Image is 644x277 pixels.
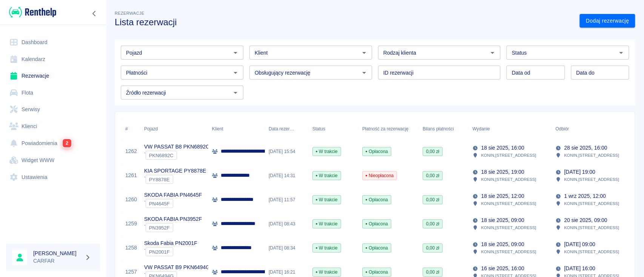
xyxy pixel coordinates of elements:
[144,215,202,223] p: SKODA FABIA PN3952F
[125,147,137,155] a: 1262
[481,152,536,159] p: KONIN , [STREET_ADDRESS]
[125,244,137,252] a: 1258
[555,118,569,139] div: Odbiór
[564,192,606,200] p: 1 wrz 2025, 12:00
[140,118,208,139] div: Pojazd
[230,47,241,58] button: Otwórz
[63,139,71,147] span: 2
[313,269,341,275] span: W trakcie
[144,199,202,208] div: `
[144,263,210,271] p: VW PASSAT B9 PKN6494G
[564,240,595,248] p: [DATE] 09:00
[6,118,100,135] a: Klienci
[6,169,100,186] a: Ustawienia
[423,148,442,155] span: 0,00 zł
[33,257,81,265] p: CARFAR
[125,220,137,228] a: 1259
[481,265,524,272] p: 16 sie 2025, 16:00
[359,67,369,78] button: Otwórz
[423,269,442,275] span: 0,00 zł
[481,144,524,152] p: 18 sie 2025, 16:00
[363,245,391,251] span: Opłacona
[423,172,442,179] span: 0,00 zł
[265,236,309,260] div: [DATE] 08:34
[358,118,419,139] div: Płatność za rezerwację
[313,196,341,203] span: W trakcie
[294,124,305,134] button: Sort
[564,265,595,272] p: [DATE] 16:00
[481,248,536,255] p: KONIN , [STREET_ADDRESS]
[571,66,629,80] input: DD.MM.YYYY
[144,167,206,175] p: KIA SPORTAGE PY8878E
[144,247,197,256] div: `
[313,172,341,179] span: W trakcie
[423,118,454,139] div: Bilans płatności
[481,192,524,200] p: 18 sie 2025, 12:00
[487,47,498,58] button: Otwórz
[146,177,173,182] span: PY8878E
[564,200,619,207] p: KONIN , [STREET_ADDRESS]
[144,239,197,247] p: Skoda Fabia PN2001F
[89,9,100,18] button: Zwiń nawigację
[230,87,241,98] button: Otwórz
[616,47,626,58] button: Otwórz
[490,124,500,134] button: Sort
[469,118,552,139] div: Wydanie
[269,118,294,139] div: Data rezerwacji
[146,153,177,158] span: PKN6892C
[363,172,397,179] span: Nieopłacona
[115,11,144,15] span: Rezerwacje
[144,223,202,232] div: `
[579,14,635,28] a: Dodaj rezerwację
[6,51,100,68] a: Kalendarz
[363,220,391,227] span: Opłacona
[6,34,100,51] a: Dashboard
[115,17,573,28] h3: Lista rezerwacji
[564,168,595,176] p: [DATE] 19:00
[363,196,391,203] span: Opłacona
[144,191,202,199] p: SKODA FABIA PN4645F
[481,240,524,248] p: 18 sie 2025, 09:00
[6,101,100,118] a: Serwisy
[230,67,241,78] button: Otwórz
[481,216,524,224] p: 18 sie 2025, 09:00
[146,225,173,231] span: PN3952F
[146,201,173,207] span: PN4645F
[313,220,341,227] span: W trakcie
[363,269,391,275] span: Opłacona
[309,118,358,139] div: Status
[564,216,607,224] p: 20 sie 2025, 09:00
[423,196,442,203] span: 0,00 zł
[6,135,100,152] a: Powiadomienia2
[265,139,309,164] div: [DATE] 15:54
[6,67,100,84] a: Rezerwacje
[481,176,536,183] p: KONIN , [STREET_ADDRESS]
[313,148,341,155] span: W trakcie
[564,144,607,152] p: 28 sie 2025, 16:00
[481,200,536,207] p: KONIN , [STREET_ADDRESS]
[265,188,309,212] div: [DATE] 11:57
[144,143,209,151] p: VW PASSAT B8 PKN6892C
[265,212,309,236] div: [DATE] 08:43
[144,151,209,160] div: `
[564,224,619,231] p: KONIN , [STREET_ADDRESS]
[125,268,137,276] a: 1257
[121,118,140,139] div: #
[212,118,223,139] div: Klient
[265,164,309,188] div: [DATE] 14:31
[569,124,579,134] button: Sort
[472,118,490,139] div: Wydanie
[564,176,619,183] p: KONIN , [STREET_ADDRESS]
[419,118,469,139] div: Bilans płatności
[423,245,442,251] span: 0,00 zł
[359,47,369,58] button: Otwórz
[144,175,206,184] div: `
[363,148,391,155] span: Opłacona
[125,118,128,139] div: #
[6,84,100,101] a: Flota
[144,118,158,139] div: Pojazd
[362,118,409,139] div: Płatność za rezerwację
[6,6,56,18] a: Renthelp logo
[564,248,619,255] p: KONIN , [STREET_ADDRESS]
[564,152,619,159] p: KONIN , [STREET_ADDRESS]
